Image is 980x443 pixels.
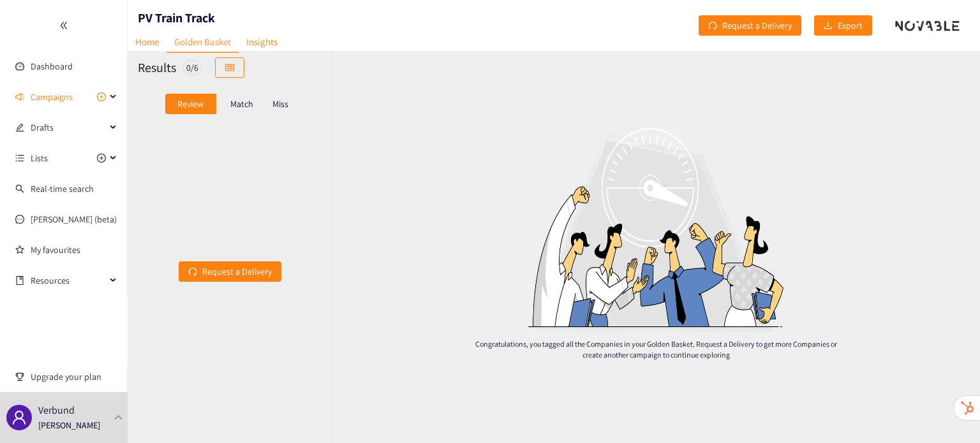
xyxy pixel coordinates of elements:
p: Match [230,99,253,109]
a: Dashboard [31,61,73,72]
span: book [15,276,24,285]
span: trophy [15,372,24,381]
span: Campaigns [31,84,73,110]
span: sound [15,92,24,101]
span: unordered-list [15,154,24,163]
a: Golden Basket [167,32,239,53]
span: download [824,21,833,31]
span: plus-circle [97,154,106,163]
span: Upgrade your plan [31,364,117,389]
p: Review [177,99,204,109]
a: My favourites [31,237,117,263]
span: Export [838,18,863,33]
span: plus-circle [97,92,106,101]
h2: Results [138,59,176,76]
p: Verbund [38,402,75,418]
a: Real-time search [31,183,94,194]
button: redoRequest a Delivery [179,261,281,282]
h1: PV Train Track [138,9,215,27]
p: Miss [272,99,288,109]
span: Drafts [31,115,106,140]
span: redo [188,267,197,277]
p: [PERSON_NAME] [38,418,100,432]
a: [PERSON_NAME] (beta) [31,214,117,225]
span: user [11,410,27,425]
span: Lists [31,145,48,171]
a: Insights [239,32,285,52]
span: Request a Delivery [722,18,792,33]
span: table [225,63,234,73]
button: redoRequest a Delivery [699,15,801,36]
span: edit [15,123,24,132]
span: redo [708,21,717,31]
p: Congratulations, you tagged all the Companies in your Golden Basket. Request a Delivery to get mo... [469,338,843,360]
span: Request a Delivery [202,265,272,279]
button: downloadExport [814,15,872,36]
a: Home [128,32,167,52]
iframe: Chat Widget [916,382,980,443]
button: table [215,57,244,78]
span: Resources [31,268,106,293]
span: double-left [59,21,68,30]
div: 0 / 6 [182,60,202,75]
